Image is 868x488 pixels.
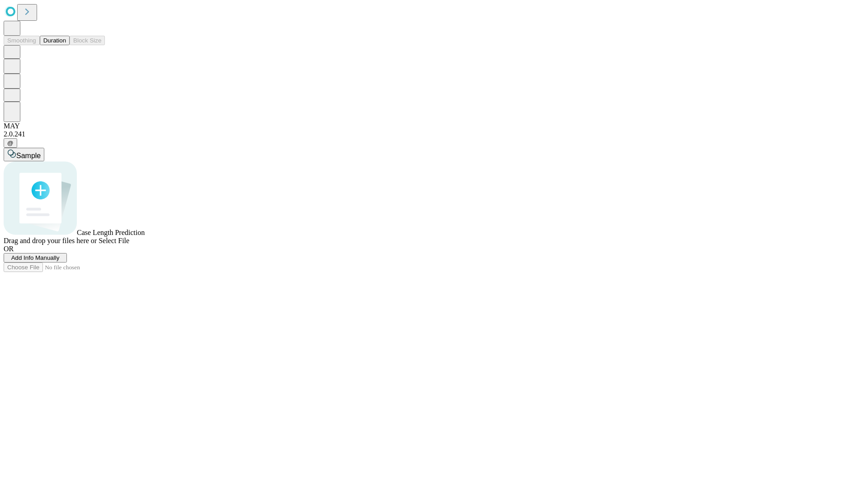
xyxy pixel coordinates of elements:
[40,36,70,45] button: Duration
[4,36,40,45] button: Smoothing
[4,138,17,148] button: @
[11,254,60,261] span: Add Info Manually
[4,237,97,244] span: Drag and drop your files here or
[99,237,129,244] span: Select File
[4,253,67,263] button: Add Info Manually
[77,229,145,236] span: Case Length Prediction
[4,148,44,161] button: Sample
[4,245,14,253] span: OR
[4,130,864,138] div: 2.0.241
[4,122,864,130] div: MAY
[70,36,105,45] button: Block Size
[16,152,41,160] span: Sample
[7,140,14,146] span: @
